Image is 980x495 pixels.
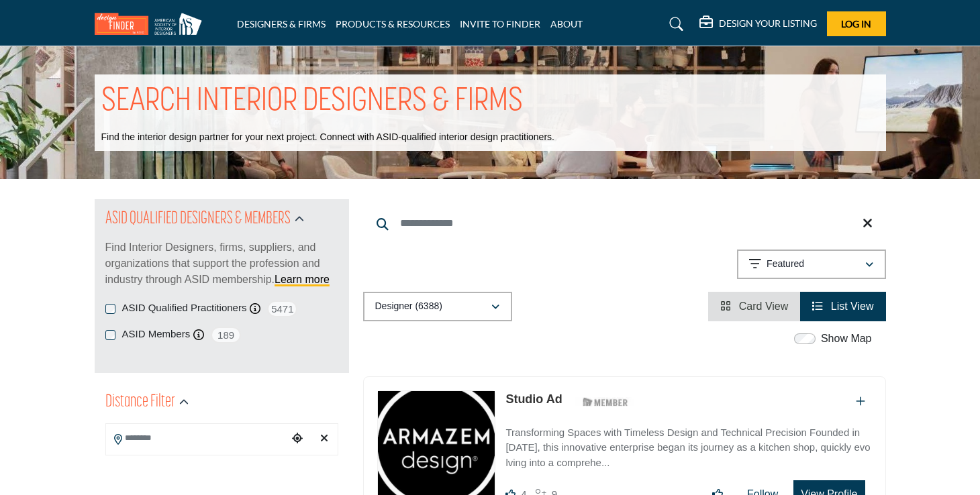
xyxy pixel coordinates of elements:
input: Search Keyword [363,207,886,239]
button: Featured [737,250,886,279]
a: View List [812,300,873,312]
a: ABOUT [550,18,583,30]
a: Studio Ad [505,392,562,406]
a: Learn more [275,274,330,285]
p: Featured [767,258,804,271]
span: List View [831,300,874,312]
label: Show Map [821,331,872,347]
li: List View [800,292,885,321]
label: ASID Qualified Practitioners [122,300,247,316]
li: Card View [708,292,800,321]
div: Choose your current location [287,425,307,453]
h2: Distance Filter [105,390,175,415]
input: ASID Members checkbox [105,330,115,340]
h5: DESIGN YOUR LISTING [719,17,817,30]
p: Designer (6388) [375,300,442,313]
span: Log In [841,18,871,30]
a: Add To List [856,396,865,407]
input: Search Location [106,425,287,451]
h2: ASID QUALIFIED DESIGNERS & MEMBERS [105,207,291,231]
p: Find Interior Designers, firms, suppliers, and organizations that support the profession and indu... [105,239,338,288]
button: Log In [827,11,886,36]
label: ASID Members [122,327,191,342]
p: Studio Ad [505,390,562,408]
span: 189 [211,327,241,343]
a: INVITE TO FINDER [460,18,540,30]
span: 5471 [267,300,297,317]
p: Transforming Spaces with Timeless Design and Technical Precision Founded in [DATE], this innovati... [505,425,871,471]
a: PRODUCTS & RESOURCES [336,18,450,30]
p: Find the interior design partner for your next project. Connect with ASID-qualified interior desi... [101,131,554,144]
span: Card View [739,300,789,312]
div: Clear search location [314,425,334,453]
a: DESIGNERS & FIRMS [237,18,326,30]
button: Designer (6388) [363,292,512,321]
a: Search [656,13,692,35]
img: Site Logo [95,13,209,35]
input: ASID Qualified Practitioners checkbox [105,304,115,314]
a: View Card [720,300,788,312]
h1: SEARCH INTERIOR DESIGNERS & FIRMS [101,81,523,123]
img: ASID Members Badge Icon [575,394,636,410]
a: Transforming Spaces with Timeless Design and Technical Precision Founded in [DATE], this innovati... [505,417,871,471]
div: DESIGN YOUR LISTING [699,16,817,32]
